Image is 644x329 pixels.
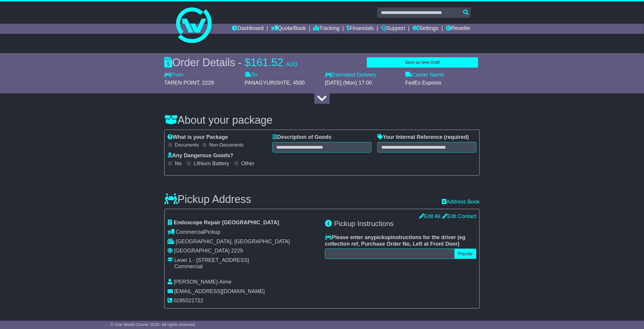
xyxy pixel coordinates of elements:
[175,142,199,148] label: Documents
[245,56,251,69] span: $
[164,80,199,86] span: TAREN POINT
[174,298,203,303] span: 0285021722
[174,257,249,264] div: Level 1 - [STREET_ADDRESS]
[272,134,331,141] label: Description of Goods
[164,193,251,205] h3: Pickup Address
[174,279,232,285] span: [PERSON_NAME]-Aime
[381,24,405,34] a: Support
[174,248,229,254] span: [GEOGRAPHIC_DATA]
[377,134,469,141] label: Your Internal Reference (required)
[232,24,264,34] a: Dashboard
[245,72,257,78] label: To
[241,160,254,167] label: Other
[174,263,249,270] div: Commercial
[110,322,196,327] span: © One World Courier 2025. All rights reserved.
[245,80,290,86] span: PANAGYURISHTE
[334,220,394,228] span: Pickup Instructions
[374,234,391,240] span: pickup
[325,234,476,247] label: Please enter any instructions for the driver ( )
[164,114,480,126] h3: About your package
[325,234,466,247] span: eg collection ref, Purchase Order No, Left at Front Door
[325,80,399,86] div: [DATE] (Mon) 17:00
[176,239,290,244] span: [GEOGRAPHIC_DATA], [GEOGRAPHIC_DATA]
[286,61,297,67] span: AUD
[231,248,243,254] span: 2229
[199,80,214,86] span: , 2229
[290,80,305,86] span: , 4500
[209,142,244,148] label: Non-Documents
[174,220,279,225] span: Endoscope Repair [GEOGRAPHIC_DATA]
[194,160,229,167] label: Lithium Battery
[325,72,399,78] label: Estimated Delivery
[442,213,476,219] a: Edit Contact
[164,56,297,69] div: Order Details -
[446,24,471,34] a: Reseller
[405,80,480,86] div: FedEx Express
[405,72,444,78] label: Carrier Name
[367,57,478,68] button: Save as New Draft
[175,160,182,167] label: No
[251,56,283,69] span: 161.52
[176,229,204,235] span: Commercial
[455,249,476,259] button: Popular
[174,288,265,294] span: [EMAIL_ADDRESS][DOMAIN_NAME]
[164,72,184,78] label: From
[347,24,374,34] a: Financials
[168,152,233,159] label: Any Dangerous Goods?
[419,213,441,219] a: Edit All
[271,24,306,34] a: Quote/Book
[442,199,480,205] a: Address Book
[168,229,319,236] div: Pickup
[168,134,228,141] label: What is your Package
[412,24,439,34] a: Settings
[313,24,339,34] a: Tracking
